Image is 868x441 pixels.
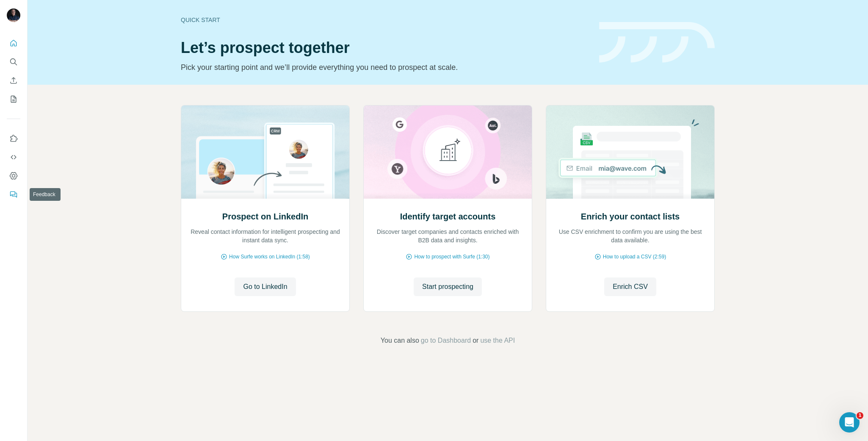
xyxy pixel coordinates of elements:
h2: Identify target accounts [400,211,496,222]
span: How to upload a CSV (2:59) [603,253,666,261]
p: Discover target companies and contacts enriched with B2B data and insights. [372,227,523,244]
button: Dashboard [7,168,20,183]
iframe: Intercom live chat [839,412,860,433]
button: Enrich CSV [604,277,656,296]
span: Start prospecting [422,282,473,292]
span: or [473,336,478,346]
span: Go to LinkedIn [243,282,287,292]
img: Avatar [7,8,20,22]
span: How Surfe works on LinkedIn (1:58) [229,253,310,261]
img: Identify target accounts [363,105,532,199]
div: Quick start [181,16,589,24]
span: Enrich CSV [613,282,648,292]
button: Use Surfe on LinkedIn [7,131,20,146]
h2: Enrich your contact lists [581,211,680,222]
button: Start prospecting [414,277,482,296]
h1: Let’s prospect together [181,39,589,56]
button: Enrich CSV [7,73,20,88]
img: Prospect on LinkedIn [181,105,350,199]
button: My lists [7,92,20,107]
img: banner [599,22,715,63]
button: Search [7,54,20,69]
h2: Prospect on LinkedIn [222,211,308,222]
p: Use CSV enrichment to confirm you are using the best data available. [555,227,706,244]
button: go to Dashboard [421,336,471,346]
button: Quick start [7,36,20,51]
span: 1 [857,412,863,419]
button: Feedback [7,187,20,202]
button: use the API [480,336,515,346]
p: Reveal contact information for intelligent prospecting and instant data sync. [190,227,341,244]
button: Go to LinkedIn [235,277,296,296]
img: Enrich your contact lists [546,105,715,199]
span: You can also [381,336,419,346]
span: How to prospect with Surfe (1:30) [414,253,489,261]
p: Pick your starting point and we’ll provide everything you need to prospect at scale. [181,61,589,73]
button: Use Surfe API [7,150,20,165]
